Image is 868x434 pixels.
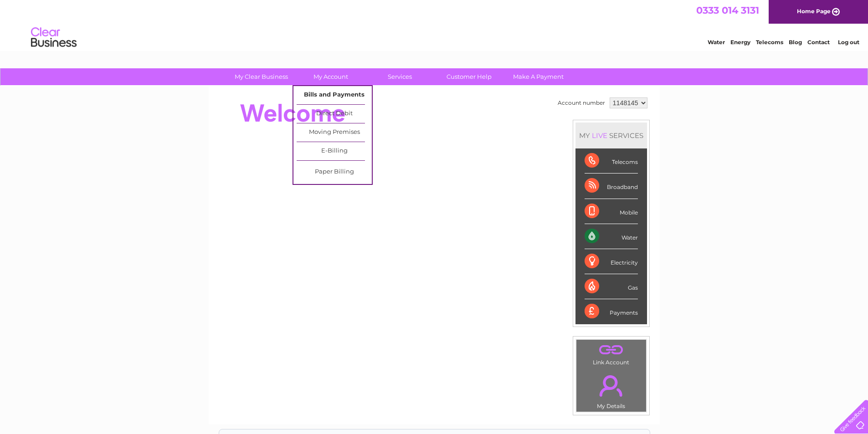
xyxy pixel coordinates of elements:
[362,68,437,85] a: Services
[297,142,372,160] a: E-Billing
[297,163,372,181] a: Paper Billing
[585,148,638,174] div: Telecoms
[297,105,372,123] a: Direct Debit
[708,39,725,46] a: Water
[789,39,802,46] a: Blog
[585,249,638,274] div: Electricity
[431,68,507,85] a: Customer Help
[575,123,647,148] div: MY SERVICES
[297,123,372,142] a: Moving Premises
[219,5,650,44] div: Clear Business is a trading name of Verastar Limited (registered in [GEOGRAPHIC_DATA] No. 3667643...
[576,339,647,368] td: Link Account
[585,199,638,224] div: Mobile
[590,131,609,140] div: LIVE
[31,24,77,51] img: logo.png
[293,68,368,85] a: My Account
[756,39,783,46] a: Telecoms
[585,224,638,249] div: Water
[730,39,750,46] a: Energy
[585,174,638,199] div: Broadband
[807,39,830,46] a: Contact
[696,5,759,16] a: 0333 014 3131
[579,342,644,358] a: .
[579,370,644,402] a: .
[585,274,638,299] div: Gas
[838,39,859,46] a: Log out
[297,86,372,104] a: Bills and Payments
[576,368,647,412] td: My Details
[501,68,576,85] a: Make A Payment
[555,95,607,111] td: Account number
[224,68,299,85] a: My Clear Business
[585,299,638,324] div: Payments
